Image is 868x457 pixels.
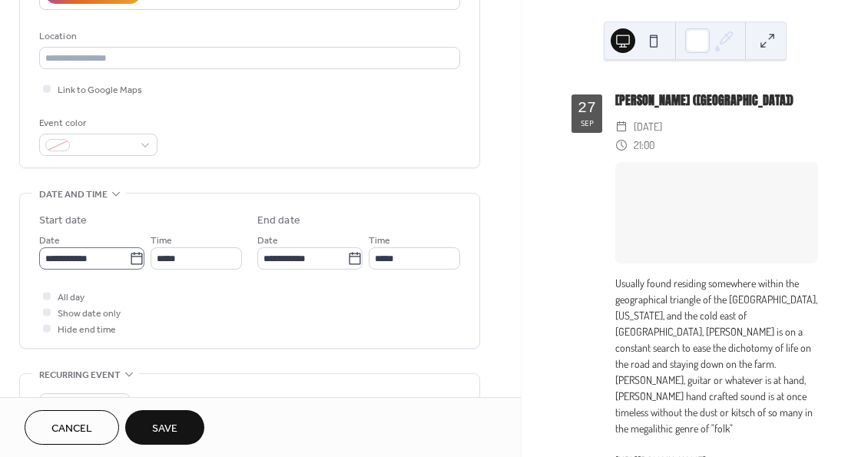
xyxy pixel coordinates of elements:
div: Sep [581,119,594,127]
span: Date [39,233,60,249]
span: Save [152,421,177,437]
span: Recurring event [39,367,121,383]
span: Time [151,233,172,249]
span: Hide end time [58,322,116,338]
span: Date [257,233,278,249]
div: 27 [578,101,596,116]
span: Link to Google Maps [58,82,142,98]
span: 21:00 [634,136,654,154]
div: [PERSON_NAME] ([GEOGRAPHIC_DATA]) [615,91,818,110]
span: [DATE] [634,118,662,136]
div: Location [39,28,457,45]
div: ​ [615,136,628,154]
span: Cancel [51,421,92,437]
div: Event color [39,115,154,131]
div: ​ [615,118,628,136]
div: Start date [39,213,87,229]
div: End date [257,213,300,229]
span: All day [58,290,84,306]
span: Time [369,233,390,249]
span: Date and time [39,187,108,203]
button: Cancel [25,410,119,445]
span: Show date only [58,306,121,322]
button: Save [125,410,204,445]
